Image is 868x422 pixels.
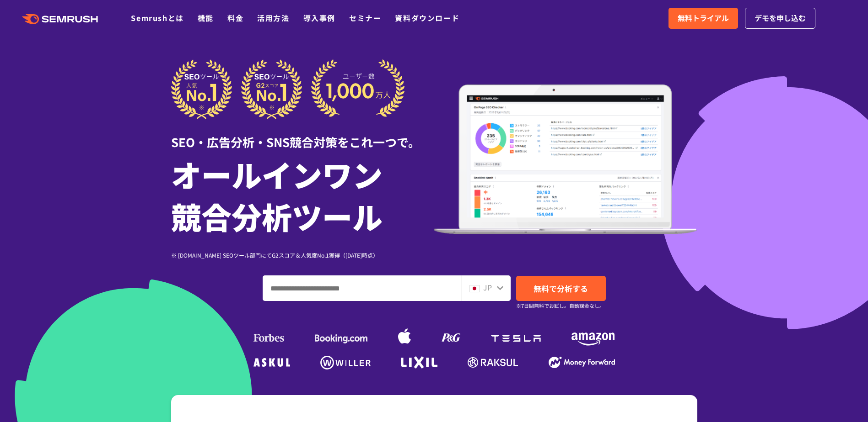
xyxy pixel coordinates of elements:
[516,301,604,310] small: ※7日間無料でお試し。自動課金なし。
[516,276,606,301] a: 無料で分析する
[534,283,588,294] span: 無料で分析する
[745,8,815,29] a: デモを申し込む
[131,12,183,23] a: Semrushとは
[263,276,461,301] input: ドメイン、キーワードまたはURLを入力してください
[303,12,335,23] a: 導入事例
[395,12,459,23] a: 資料ダウンロード
[227,12,243,23] a: 料金
[349,12,381,23] a: セミナー
[257,12,289,23] a: 活用方法
[483,282,492,293] span: JP
[198,12,214,23] a: 機能
[678,12,729,24] span: 無料トライアル
[171,251,434,259] div: ※ [DOMAIN_NAME] SEOツール部門にてG2スコア＆人気度No.1獲得（[DATE]時点）
[755,12,806,24] span: デモを申し込む
[171,153,434,237] h1: オールインワン 競合分析ツール
[171,119,434,151] div: SEO・広告分析・SNS競合対策をこれ一つで。
[669,8,738,29] a: 無料トライアル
